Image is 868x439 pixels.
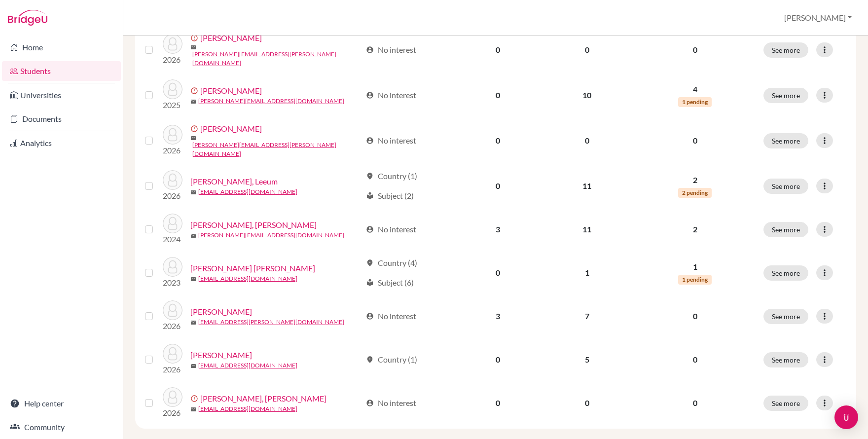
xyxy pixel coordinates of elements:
[366,399,374,407] span: account_circle
[366,192,374,200] span: local_library
[163,170,182,190] img: Chan Pak, Leeum
[542,294,633,338] td: 7
[542,208,633,251] td: 11
[163,99,182,111] p: 2025
[639,83,752,95] p: 4
[163,34,182,54] img: Broughton, Kate
[198,231,344,240] a: [PERSON_NAME][EMAIL_ADDRESS][DOMAIN_NAME]
[192,50,362,68] a: [PERSON_NAME][EMAIL_ADDRESS][PERSON_NAME][DOMAIN_NAME]
[163,344,182,364] img: Collier, James
[200,85,262,97] a: [PERSON_NAME]
[190,395,200,402] span: error_outline
[763,396,808,411] button: See more
[163,300,182,320] img: Collier, Ava
[639,174,752,186] p: 2
[2,37,121,57] a: Home
[763,309,808,324] button: See more
[163,364,182,375] p: 2026
[163,257,182,277] img: Chin Lee, Justin
[190,87,200,95] span: error_outline
[455,251,542,294] td: 0
[763,88,808,103] button: See more
[639,354,752,366] p: 0
[639,310,752,322] p: 0
[190,406,196,412] span: mail
[455,208,542,251] td: 3
[366,259,374,267] span: location_on
[639,261,752,273] p: 1
[366,135,416,146] div: No interest
[366,190,414,202] div: Subject (2)
[455,73,542,117] td: 0
[455,381,542,425] td: 0
[366,397,416,409] div: No interest
[2,85,121,105] a: Universities
[366,137,374,145] span: account_circle
[198,187,297,196] a: [EMAIL_ADDRESS][DOMAIN_NAME]
[163,407,182,419] p: 2026
[198,97,344,106] a: [PERSON_NAME][EMAIL_ADDRESS][DOMAIN_NAME]
[366,312,374,320] span: account_circle
[2,61,121,81] a: Students
[190,44,196,50] span: mail
[366,279,374,287] span: local_library
[455,117,542,164] td: 0
[763,179,808,194] button: See more
[198,361,297,370] a: [EMAIL_ADDRESS][DOMAIN_NAME]
[200,32,262,44] a: [PERSON_NAME]
[190,262,315,274] a: [PERSON_NAME] [PERSON_NAME]
[190,320,196,326] span: mail
[366,257,417,269] div: Country (4)
[780,8,856,27] button: [PERSON_NAME]
[163,387,182,407] img: Conyers, Kane
[639,44,752,56] p: 0
[366,356,374,364] span: location_on
[190,99,196,105] span: mail
[190,34,200,42] span: error_outline
[163,190,182,202] p: 2026
[200,393,326,404] a: [PERSON_NAME], [PERSON_NAME]
[455,338,542,381] td: 0
[163,320,182,332] p: 2026
[542,381,633,425] td: 0
[190,233,196,239] span: mail
[763,352,808,367] button: See more
[163,214,182,233] img: Chan Pak, Lorcan
[163,79,182,99] img: Castagne-Hay, James
[542,117,633,164] td: 0
[190,306,252,318] a: [PERSON_NAME]
[834,405,858,429] div: Open Intercom Messenger
[763,133,808,148] button: See more
[542,26,633,73] td: 0
[2,109,121,129] a: Documents
[192,141,362,158] a: [PERSON_NAME][EMAIL_ADDRESS][PERSON_NAME][DOMAIN_NAME]
[763,42,808,58] button: See more
[678,188,712,198] span: 2 pending
[678,97,712,107] span: 1 pending
[455,294,542,338] td: 3
[455,164,542,208] td: 0
[190,189,196,195] span: mail
[190,363,196,369] span: mail
[639,223,752,235] p: 2
[198,318,344,327] a: [EMAIL_ADDRESS][PERSON_NAME][DOMAIN_NAME]
[542,164,633,208] td: 11
[190,276,196,282] span: mail
[190,135,196,141] span: mail
[190,125,200,133] span: error_outline
[763,222,808,237] button: See more
[542,338,633,381] td: 5
[763,265,808,281] button: See more
[542,251,633,294] td: 1
[198,404,297,413] a: [EMAIL_ADDRESS][DOMAIN_NAME]
[190,349,252,361] a: [PERSON_NAME]
[366,91,374,99] span: account_circle
[2,417,121,437] a: Community
[190,176,278,187] a: [PERSON_NAME], Leeum
[198,274,297,283] a: [EMAIL_ADDRESS][DOMAIN_NAME]
[163,145,182,156] p: 2026
[366,172,374,180] span: location_on
[678,275,712,285] span: 1 pending
[2,133,121,153] a: Analytics
[2,394,121,413] a: Help center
